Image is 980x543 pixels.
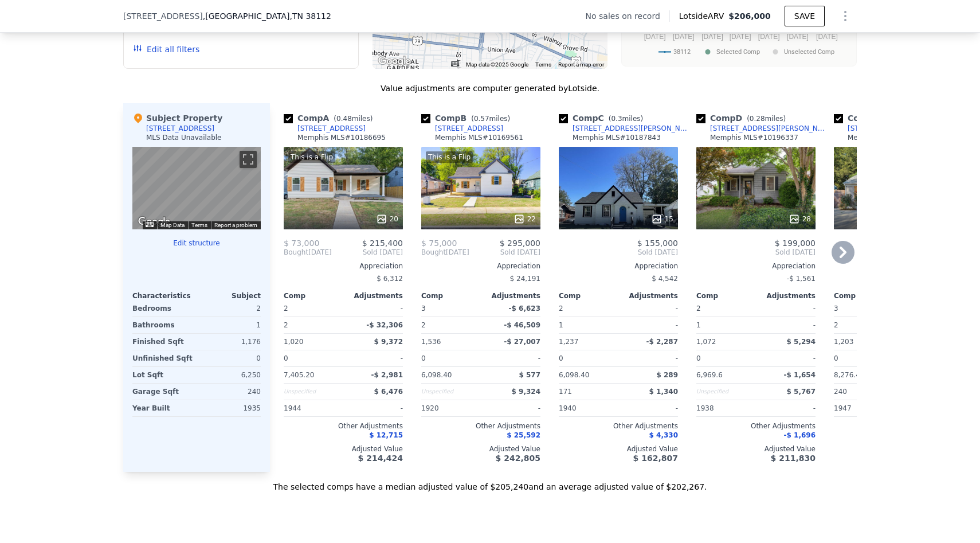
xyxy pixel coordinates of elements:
text: [DATE] [673,33,695,41]
div: 22 [513,213,536,225]
span: 6,969.6 [696,371,723,379]
span: $ 73,000 [284,239,319,248]
span: $ 75,000 [421,239,457,248]
span: $ 24,191 [510,275,540,283]
span: 3 [834,304,838,312]
div: Unspecified [696,384,754,400]
text: 38112 [673,48,691,56]
div: Characteristics [132,291,197,300]
span: 2 [559,304,563,312]
div: - [346,400,403,416]
div: [STREET_ADDRESS] [146,124,214,133]
div: Comp A [284,112,377,124]
span: 7,405.20 [284,371,314,379]
span: -$ 32,306 [366,321,403,329]
span: -$ 1,654 [784,371,816,379]
div: Memphis MLS # 10169561 [435,133,523,142]
span: -$ 1,696 [784,431,816,439]
span: 3 [421,304,426,312]
div: - [621,300,678,317]
a: Terms (opens in new tab) [191,222,207,228]
span: $ 199,000 [775,239,816,248]
span: $ 4,330 [649,431,678,439]
div: Comp D [696,112,790,124]
div: Garage Sqft [132,384,194,400]
div: [STREET_ADDRESS] [848,124,916,133]
span: [STREET_ADDRESS] [123,10,203,22]
button: SAVE [785,6,825,26]
div: Appreciation [696,261,816,271]
span: 2 [696,304,701,312]
span: Lotside ARV [679,10,728,22]
div: 0 [199,350,261,366]
span: 0 [696,354,701,362]
div: - [621,317,678,333]
text: [DATE] [701,33,723,41]
div: Adjustments [481,291,540,300]
span: Map data ©2025 Google [466,61,528,68]
span: 0.57 [474,115,489,123]
span: , TN 38112 [289,11,331,21]
div: This is a Flip [426,151,473,163]
text: [DATE] [787,33,809,41]
div: Finished Sqft [132,334,194,350]
button: Edit structure [132,239,261,248]
div: 1940 [559,400,616,416]
div: [STREET_ADDRESS][PERSON_NAME] [573,124,692,133]
div: Adjustments [343,291,403,300]
span: 2 [284,304,288,312]
a: [STREET_ADDRESS][PERSON_NAME] [559,124,692,133]
span: -$ 1,561 [787,275,816,283]
span: 1,237 [559,338,578,346]
span: $ 295,000 [500,239,540,248]
span: $ 577 [519,371,540,379]
span: 1,203 [834,338,853,346]
span: 6,098.40 [421,371,452,379]
span: ( miles) [742,115,790,123]
button: Edit all filters [133,44,199,55]
span: 0 [834,354,838,362]
span: -$ 2,287 [646,338,678,346]
div: [STREET_ADDRESS][PERSON_NAME] [710,124,829,133]
div: Street View [132,147,261,229]
a: [STREET_ADDRESS] [834,124,916,133]
div: [STREET_ADDRESS] [297,124,366,133]
div: Memphis MLS # 10182746 [848,133,936,142]
span: $ 214,424 [358,454,403,463]
div: 2 [421,317,479,333]
span: -$ 2,981 [371,371,403,379]
a: [STREET_ADDRESS] [421,124,503,133]
div: - [483,400,540,416]
div: 1935 [199,400,261,416]
span: Sold [DATE] [332,248,403,257]
div: 1920 [421,400,479,416]
div: Appreciation [559,261,678,271]
div: 2 [284,317,341,333]
div: - [346,300,403,317]
button: Keyboard shortcuts [146,222,154,227]
span: $ 1,340 [649,388,678,396]
div: Appreciation [421,261,540,271]
span: $ 215,400 [362,239,403,248]
span: $ 12,715 [369,431,403,439]
div: 1 [696,317,754,333]
div: Bathrooms [132,317,194,333]
div: Adjusted Value [696,444,816,454]
a: Report a problem [214,222,257,228]
span: 0 [559,354,563,362]
span: $ 4,542 [652,275,678,283]
div: Appreciation [834,261,953,271]
div: Memphis MLS # 10186695 [297,133,386,142]
div: - [483,350,540,366]
span: Bought [421,248,446,257]
div: - [758,300,816,317]
div: This is a Flip [288,151,335,163]
span: $ 9,372 [374,338,403,346]
div: Adjusted Value [284,444,403,454]
text: Selected Comp [716,48,760,56]
span: $ 162,807 [633,454,678,463]
span: $ 5,767 [787,388,816,396]
text: [DATE] [758,33,780,41]
div: Subject [197,291,261,300]
div: Memphis MLS # 10187843 [573,133,661,142]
